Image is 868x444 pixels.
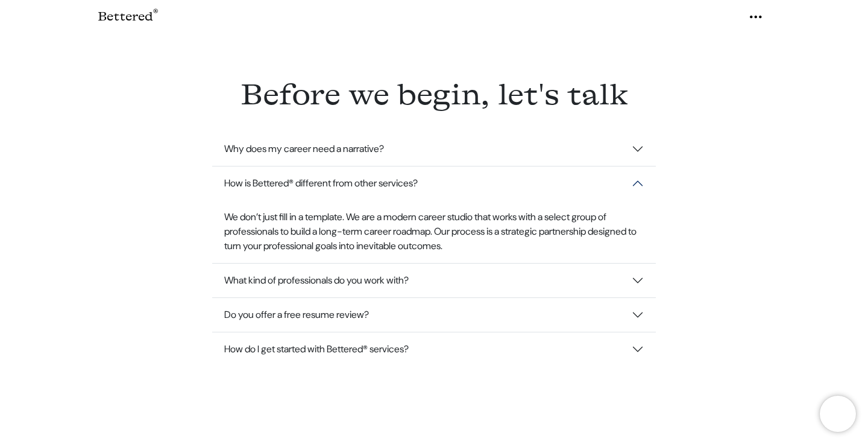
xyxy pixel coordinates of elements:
button: How is Bettered® different from other services? [212,166,656,200]
button: Do you offer a free resume review? [212,298,656,332]
iframe: Brevo live chat [820,396,856,432]
button: Why does my career need a narrative? [212,132,656,166]
div: We don’t just fill in a template. We are a modern career studio that works with a select group of... [212,200,656,263]
button: How do I get started with Bettered® services? [212,332,656,366]
h2: Before we begin, let's talk [212,78,656,127]
a: Bettered® [98,5,158,29]
button: What kind of professionals do you work with? [212,264,656,297]
sup: ® [153,8,158,19]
